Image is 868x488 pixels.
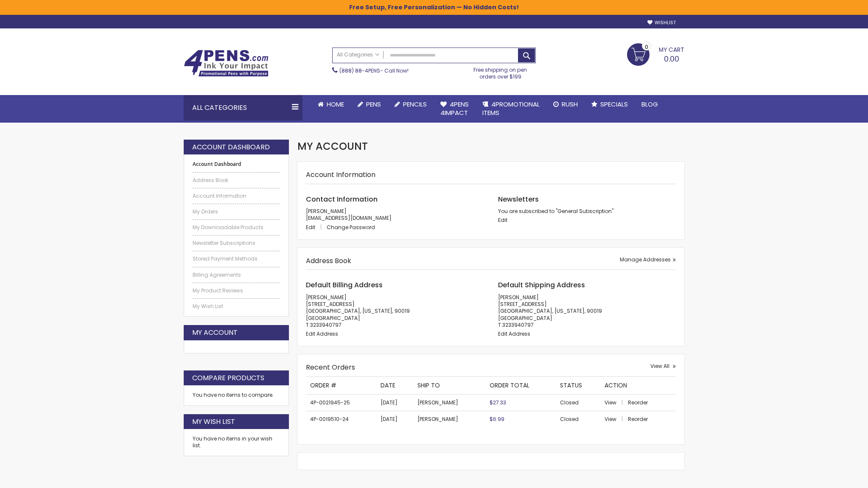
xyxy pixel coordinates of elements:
a: Wishlist [647,20,676,26]
a: View [605,415,627,423]
span: Rush [562,100,578,109]
a: My Orders [193,208,280,215]
a: 4Pens4impact [434,95,476,123]
a: Address Book [193,177,280,184]
strong: Address Book [306,256,351,266]
a: View [605,399,627,406]
a: Newsletter Subscriptions [193,240,280,247]
a: All Categories [333,48,384,62]
div: You have no items in your wish list. [193,435,280,449]
span: Specials [600,100,628,109]
strong: My Account [192,328,238,337]
img: 4Pens Custom Pens and Promotional Products [184,50,269,77]
td: [DATE] [376,394,414,411]
address: [PERSON_NAME] [STREET_ADDRESS] [GEOGRAPHIC_DATA], [US_STATE], 90019 [GEOGRAPHIC_DATA] T: [498,294,676,328]
a: Edit [306,224,325,231]
p: [PERSON_NAME] [EMAIL_ADDRESS][DOMAIN_NAME] [306,208,484,222]
p: You are subscribed to "General Subscription". [498,208,676,215]
a: My Product Reviews [193,287,280,294]
a: My Wish List [193,303,280,310]
a: Reorder [628,399,648,406]
span: Blog [641,100,658,109]
span: 4PROMOTIONAL ITEMS [482,100,540,117]
span: Default Billing Address [306,280,383,290]
a: Change Password [327,224,375,231]
strong: Compare Products [192,373,264,383]
span: $27.33 [490,399,506,406]
a: Specials [585,95,635,114]
strong: Account Dashboard [193,161,280,168]
span: View [605,415,616,423]
a: Rush [546,95,585,114]
td: 4P-0021945-25 [306,394,376,411]
a: View All [650,363,676,370]
a: Edit Address [306,330,338,337]
span: Pens [366,100,381,109]
td: [PERSON_NAME] [413,394,485,411]
div: Free shipping on pen orders over $199 [465,63,536,80]
td: [DATE] [376,411,414,427]
a: Pens [351,95,388,114]
td: Closed [556,411,600,427]
span: 0 [645,43,648,51]
a: 3233940797 [310,321,342,328]
a: Account Information [193,193,280,199]
span: Pencils [403,100,427,109]
a: 3233940797 [502,321,534,328]
a: Manage Addresses [620,256,676,263]
span: - Call Now! [339,67,409,74]
span: My Account [297,139,368,153]
a: Blog [635,95,665,114]
span: Manage Addresses [620,256,671,263]
a: Edit Address [498,330,530,337]
a: (888) 88-4PENS [339,67,380,74]
a: Reorder [628,415,648,423]
span: Home [327,100,344,109]
strong: Account Dashboard [192,143,270,152]
a: Pencils [388,95,434,114]
th: Date [376,377,414,394]
span: All Categories [337,51,379,58]
th: Status [556,377,600,394]
a: 4PROMOTIONALITEMS [476,95,546,123]
span: View All [650,362,669,370]
th: Ship To [413,377,485,394]
div: All Categories [184,95,302,121]
a: My Downloadable Products [193,224,280,231]
span: View [605,399,616,406]
span: 4Pens 4impact [440,100,469,117]
td: Closed [556,394,600,411]
span: 0.00 [664,53,679,64]
a: 0.00 0 [627,43,684,65]
address: [PERSON_NAME] [STREET_ADDRESS] [GEOGRAPHIC_DATA], [US_STATE], 90019 [GEOGRAPHIC_DATA] T: [306,294,484,328]
td: 4P-0019510-24 [306,411,376,427]
a: Stored Payment Methods [193,255,280,262]
th: Order Total [485,377,556,394]
span: Contact Information [306,194,378,204]
td: [PERSON_NAME] [413,411,485,427]
strong: My Wish List [192,417,235,426]
a: Home [311,95,351,114]
div: You have no items to compare. [184,385,289,405]
th: Action [600,377,676,394]
span: Default Shipping Address [498,280,585,290]
a: Edit [498,216,507,224]
strong: Recent Orders [306,362,355,372]
a: Billing Agreements [193,272,280,278]
span: $6.99 [490,415,504,423]
th: Order # [306,377,376,394]
span: Edit [306,224,315,231]
span: Newsletters [498,194,539,204]
strong: Account Information [306,170,375,179]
